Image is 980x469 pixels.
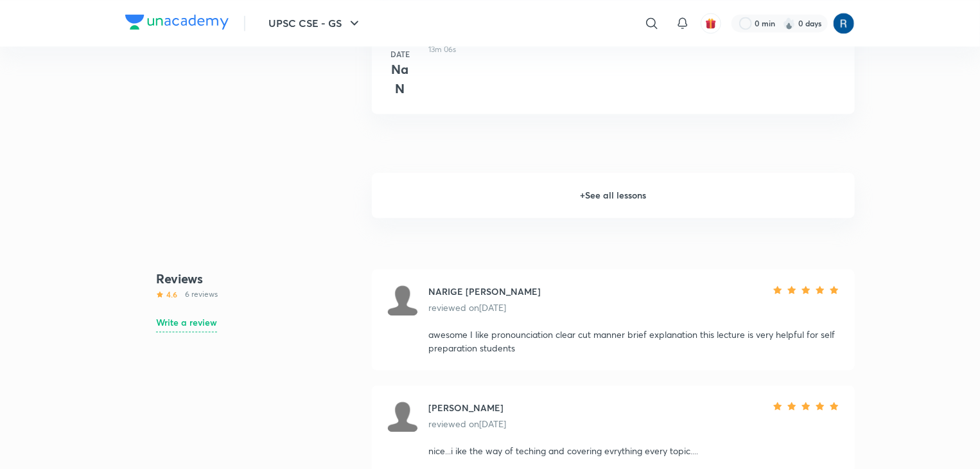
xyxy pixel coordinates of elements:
[125,14,229,33] a: Company Logo
[387,60,413,98] h4: NaN
[185,288,218,300] p: 6 reviews
[833,12,855,34] img: Rekha Gupta
[156,315,217,329] h6: Write a review
[783,17,796,30] img: streak
[428,301,541,314] p: [DATE]
[387,401,418,432] img: Avatar
[125,14,229,30] img: Company Logo
[166,288,177,300] h6: 4.6
[428,418,479,430] span: reviewed on
[705,17,717,29] img: avatar
[428,301,479,314] span: reviewed on
[428,285,541,298] h6: NARIGE [PERSON_NAME]
[261,10,370,36] button: UPSC CSE - GS
[372,173,855,218] h6: + See all lessons
[428,44,456,55] p: 13m 06s
[372,10,855,129] a: Invalid DateNaNChap 4 Geographical settings (part 1)13m 06s
[156,269,362,288] h4: Reviews
[428,417,506,430] p: [DATE]
[387,285,418,315] img: Avatar
[428,401,506,414] h6: [PERSON_NAME]
[428,444,839,457] p: nice...i ike the way of teching and covering evrything every topic....
[701,13,721,33] button: avatar
[428,328,839,355] p: awesome I like pronounciation clear cut manner brief explanation this lecture is very helpful for...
